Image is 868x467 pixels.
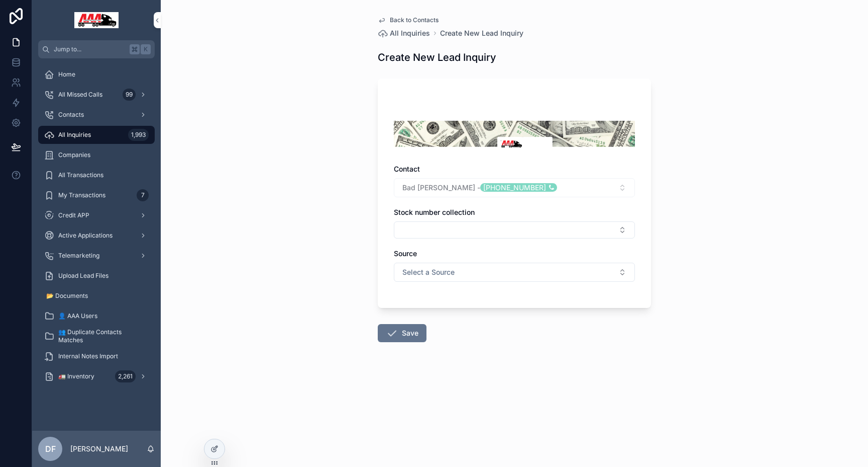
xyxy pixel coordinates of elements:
[38,367,155,385] a: 🚛 Inventory2,261
[38,347,155,365] a: Internal Notes Import
[38,186,155,204] a: My Transactions7
[38,226,155,245] a: Active Applications
[70,444,128,454] p: [PERSON_NAME]
[394,263,635,282] button: Select Button
[58,372,94,380] span: 🚛 Inventory
[58,211,89,219] span: Credit APP
[378,16,439,24] a: Back to Contacts
[38,327,155,345] a: 👥 Duplicate Contacts Matches
[142,45,150,53] span: K
[58,111,84,119] span: Contacts
[38,126,155,144] a: All Inquiries1,993
[38,106,155,124] a: Contacts
[58,328,145,344] span: 👥 Duplicate Contacts Matches
[54,45,126,53] span: Jump to...
[378,324,426,342] button: Save
[38,40,155,58] button: Jump to...K
[137,189,149,201] div: 7
[38,86,155,104] a: All Missed Calls99
[46,292,88,300] span: 📂 Documents
[58,151,90,159] span: Companies
[123,89,136,101] div: 99
[58,191,105,199] span: My Transactions
[32,58,161,399] div: scrollable content
[38,65,155,84] a: Home
[402,267,455,277] span: Select a Source
[58,131,91,139] span: All Inquiries
[38,287,155,305] a: 📂 Documents
[394,208,475,216] span: Stock number collection
[38,267,155,285] a: Upload Lead Files
[58,252,99,260] span: Telemarketing
[38,206,155,224] a: Credit APP
[390,16,439,24] span: Back to Contacts
[58,171,103,179] span: All Transactions
[440,28,523,38] a: Create New Lead Inquiry
[394,221,635,239] button: Select Button
[38,166,155,184] a: All Transactions
[38,307,155,325] a: 👤 AAA Users
[378,50,496,64] h1: Create New Lead Inquiry
[58,312,97,320] span: 👤 AAA Users
[394,121,635,148] img: 29688-Screenshot_10.png
[390,28,430,38] span: All Inquiries
[45,443,56,455] span: DF
[38,146,155,164] a: Companies
[58,231,113,240] span: Active Applications
[58,272,108,280] span: Upload Lead Files
[394,249,417,258] span: Source
[394,165,420,173] span: Contact
[58,352,118,360] span: Internal Notes Import
[128,129,149,141] div: 1,993
[38,247,155,265] a: Telemarketing
[58,91,102,99] span: All Missed Calls
[74,12,119,28] img: App logo
[378,28,430,38] a: All Inquiries
[58,70,75,79] span: Home
[115,370,136,382] div: 2,261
